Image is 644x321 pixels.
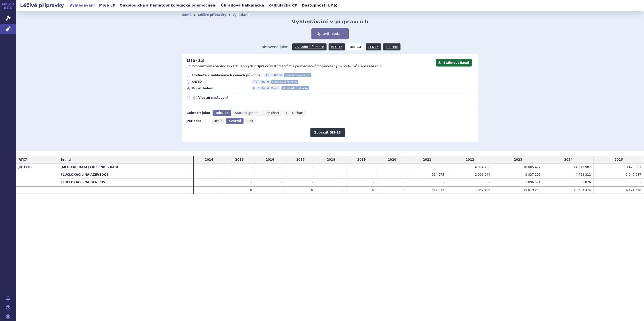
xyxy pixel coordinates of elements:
a: LEK-13 [366,43,381,50]
a: Vyhledávání [68,2,96,9]
span: 4 954 752 [475,165,490,169]
span: Line chart [264,111,279,115]
span: 1 096 574 [525,180,541,184]
td: 2018 [316,156,346,163]
td: 2017 [285,156,316,163]
strong: ČR a v zahraničí [355,65,382,68]
span: Zobrazeno jako: [259,43,289,50]
span: - [443,165,444,169]
span: 0 [342,188,344,192]
span: ATC7 [264,73,273,77]
span: standardní jednotka [284,73,311,77]
button: Stáhnout Excel [436,59,472,67]
a: Úhradová kalkulačka [219,2,266,9]
span: - [373,173,374,176]
td: 2016 [255,156,285,163]
span: - [404,173,405,176]
span: - [640,180,641,184]
td: 2014 [194,156,224,163]
span: 0 [250,188,252,192]
span: - [312,180,313,184]
span: 7 857 796 [475,188,490,192]
span: - [281,165,283,169]
span: - [343,165,344,169]
span: Hodnota v nahlášených cenách původce [192,73,260,77]
span: - [373,180,374,184]
span: 4 468 311 [576,173,591,176]
td: 2024 [543,156,593,163]
td: 2023 [493,156,543,163]
strong: DIS-13 [347,43,364,50]
td: 2021 [407,156,447,163]
a: Domů [182,13,191,17]
span: standardní jednotka [281,86,309,90]
span: 100% chart [286,111,303,115]
span: 0 [281,188,283,192]
span: - [281,173,283,176]
span: Brand [273,73,283,77]
span: - [251,173,252,176]
button: Upravit hledání [311,28,348,39]
span: 314 075 [432,173,444,176]
td: 2015 [224,156,255,163]
span: 18 683 374 [574,188,591,192]
span: standardní jednotka [271,80,298,84]
span: Dostupnosti LP [302,3,333,7]
span: 314 075 [432,188,444,192]
span: 0 [403,188,405,192]
a: Moje LP [98,2,117,9]
td: 2020 [377,156,407,163]
button: Zobrazit DIS-13 [310,128,344,137]
h2: Léčivé přípravky [16,2,68,9]
span: Tabulka [215,111,228,115]
span: 15 019 250 [523,188,541,192]
a: Základní informace [292,43,327,50]
td: 2022 [447,156,493,163]
span: ATC7 [19,158,27,161]
a: eRecept [383,43,400,50]
a: Dostupnosti LP [300,2,340,9]
span: - [220,173,221,176]
th: FLUCLOXACILINA AZEVEDOS [58,171,193,178]
span: - [373,165,374,169]
li: Vyhledávání [233,11,258,19]
th: [MEDICAL_DATA] FRESENIUS KABI [58,164,193,171]
span: - [220,165,221,169]
span: 16 471 678 [624,188,641,192]
span: Rok [247,119,253,123]
strong: dodávkách léčivých přípravků [220,65,271,68]
span: - [443,180,444,184]
strong: informace [201,65,218,68]
span: - [312,173,313,176]
a: Onkologická a hematoonkologická onemocnění [118,2,218,9]
span: 0 [311,188,313,192]
span: 3 047 987 [626,173,641,176]
span: - [251,165,252,169]
span: 0 [220,188,222,192]
span: Brand [260,86,270,90]
a: Léčivé přípravky [198,13,226,17]
span: - [312,165,313,169]
th: FLUCLOXACILINA GENERIS [58,178,193,186]
span: Balení [270,86,280,90]
span: Stacked graph [235,111,257,115]
span: ATC7 [252,86,260,90]
h2: DIS-13 [187,58,204,63]
td: 2019 [346,156,377,163]
span: 14 213 987 [574,165,591,169]
div: Zobrazit jako: [187,110,210,116]
span: - [251,180,252,184]
span: Počet balení [192,86,248,90]
span: - [343,173,344,176]
span: - [220,180,221,184]
a: Kalkulačka CP [267,2,299,9]
span: 0 [372,188,374,192]
span: Brand [260,80,270,84]
h2: Vyhledávání v přípravcích [292,19,369,25]
span: 3 837 203 [525,173,541,176]
span: Vlastní nastavení [198,96,254,100]
span: ODTD [192,80,248,84]
strong: oprávněným [319,65,341,68]
span: 13 423 691 [624,165,641,169]
th: J01CF05 [16,164,58,186]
